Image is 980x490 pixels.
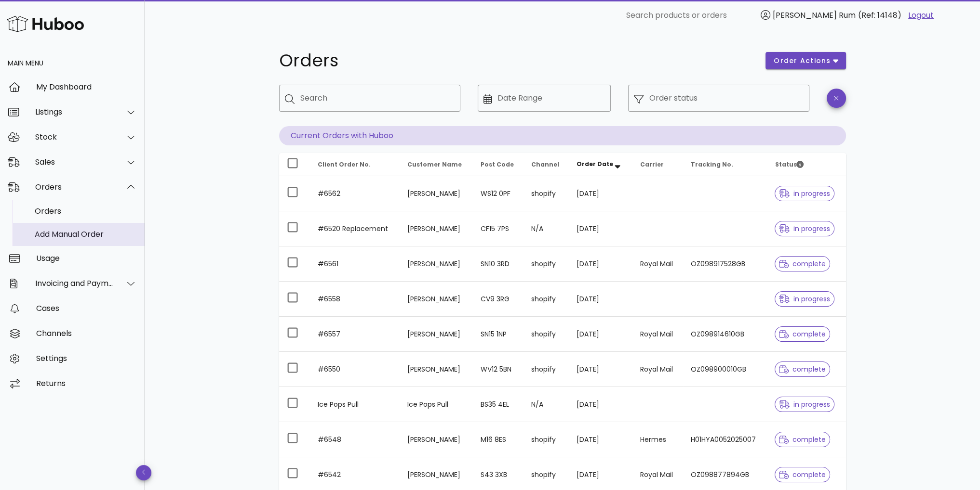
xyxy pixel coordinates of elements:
td: M16 8ES [472,422,524,457]
span: in progress [779,190,830,197]
span: complete [779,366,826,373]
div: Channels [36,329,137,338]
div: Cases [36,304,137,313]
span: Status [775,160,804,168]
div: Add Manual Order [35,230,137,239]
td: Royal Mail [632,317,683,352]
td: shopify [524,422,569,457]
span: order actions [773,56,831,66]
td: shopify [524,246,569,282]
td: N/A [524,211,569,246]
th: Order Date: Sorted descending. Activate to remove sorting. [569,153,632,176]
a: Logout [908,10,934,21]
td: shopify [524,352,569,387]
td: [DATE] [569,422,632,457]
td: [DATE] [569,352,632,387]
span: Channel [531,160,559,168]
td: [DATE] [569,246,632,282]
span: complete [779,260,826,267]
td: [DATE] [569,387,632,422]
td: [PERSON_NAME] [400,211,473,246]
td: CF15 7PS [472,211,524,246]
div: Returns [36,379,137,388]
span: in progress [779,296,830,302]
th: Tracking No. [683,153,767,176]
span: [PERSON_NAME] Rum [773,10,856,21]
th: Post Code [472,153,524,176]
td: #6557 [310,317,400,352]
div: Stock [35,132,114,142]
img: Huboo Logo [7,13,84,34]
th: Carrier [632,153,683,176]
th: Customer Name [400,153,473,176]
th: Channel [524,153,569,176]
button: order actions [765,52,846,69]
td: #6562 [310,176,400,211]
td: SN10 3RD [472,246,524,282]
td: Royal Mail [632,352,683,387]
td: OZ098917528GB [683,246,767,282]
td: [PERSON_NAME] [400,176,473,211]
div: My Dashboard [36,82,137,91]
td: #6548 [310,422,400,457]
td: [DATE] [569,211,632,246]
td: SN15 1NP [472,317,524,352]
td: N/A [524,387,569,422]
td: [PERSON_NAME] [400,282,473,317]
td: H01HYA0052025007 [683,422,767,457]
div: Sales [35,157,114,167]
td: shopify [524,282,569,317]
span: complete [779,331,826,337]
td: Ice Pops Pull [310,387,400,422]
span: in progress [779,401,830,408]
td: shopify [524,176,569,211]
td: [DATE] [569,176,632,211]
td: OZ098914610GB [683,317,767,352]
span: complete [779,436,826,443]
td: shopify [524,317,569,352]
span: Tracking No. [691,160,733,168]
td: #6558 [310,282,400,317]
span: Client Order No. [318,160,371,168]
td: Hermes [632,422,683,457]
td: [PERSON_NAME] [400,352,473,387]
div: Listings [35,107,114,116]
td: Royal Mail [632,246,683,282]
div: Usage [36,254,137,263]
div: Orders [35,206,137,216]
td: BS35 4EL [472,387,524,422]
span: Post Code [480,160,513,168]
td: [PERSON_NAME] [400,317,473,352]
h1: Orders [279,52,754,69]
span: Carrier [640,160,664,168]
td: WS12 0PF [472,176,524,211]
span: Customer Name [407,160,462,168]
td: [PERSON_NAME] [400,246,473,282]
td: #6520 Replacement [310,211,400,246]
td: WV12 5BN [472,352,524,387]
div: Settings [36,354,137,363]
div: Invoicing and Payments [35,279,114,288]
span: complete [779,471,826,478]
td: [DATE] [569,317,632,352]
td: OZ098900010GB [683,352,767,387]
p: Current Orders with Huboo [279,126,846,145]
td: Ice Pops Pull [400,387,473,422]
td: #6550 [310,352,400,387]
td: [DATE] [569,282,632,317]
span: in progress [779,225,830,232]
td: CV9 3RG [472,282,524,317]
span: (Ref: 14148) [858,10,901,21]
th: Status [767,153,846,176]
th: Client Order No. [310,153,400,176]
td: #6561 [310,246,400,282]
div: Orders [35,182,114,192]
td: [PERSON_NAME] [400,422,473,457]
span: Order Date [577,160,613,168]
